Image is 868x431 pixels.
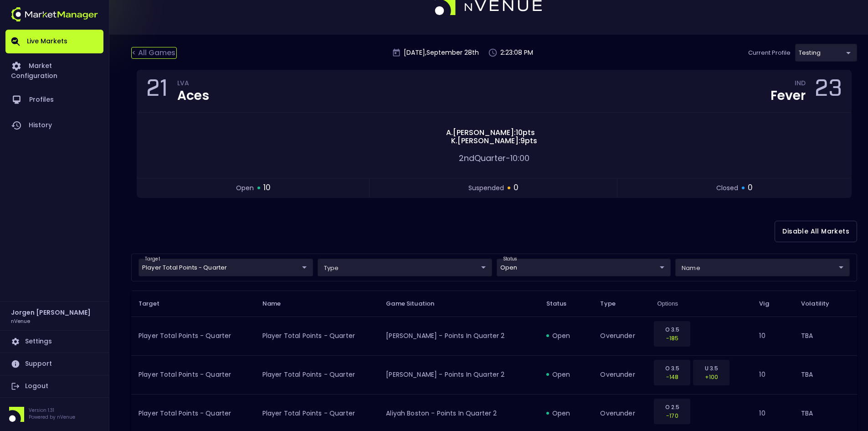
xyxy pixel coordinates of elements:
[801,300,841,308] span: Volatility
[497,259,671,276] div: target
[546,331,586,340] div: open
[443,129,538,137] span: A . [PERSON_NAME] : 10 pts
[29,407,75,414] p: Version 1.31
[5,331,103,353] a: Settings
[716,183,738,193] span: closed
[379,317,539,355] td: [PERSON_NAME] - Points in Quarter 2
[775,221,857,242] button: Disable All Markets
[660,325,684,334] p: O 3.5
[660,334,684,343] p: -185
[11,317,30,324] h3: nVenue
[815,78,842,105] div: 23
[131,355,255,394] td: Player Total Points - Quarter
[5,30,103,53] a: Live Markets
[177,81,209,88] div: LVA
[546,300,579,308] span: Status
[263,182,271,194] span: 10
[5,407,103,422] div: Version 1.31Powered by nVenue
[146,78,168,105] div: 21
[177,89,209,102] div: Aces
[379,355,539,394] td: [PERSON_NAME] - Points in Quarter 2
[752,317,794,355] td: 10
[5,353,103,375] a: Support
[675,259,850,276] div: target
[660,373,684,381] p: -148
[386,300,446,308] span: Game Situation
[318,259,492,276] div: target
[510,152,529,164] span: 10:00
[145,256,160,262] label: target
[139,259,313,276] div: target
[770,89,806,102] div: Fever
[514,182,519,194] span: 0
[468,183,504,193] span: suspended
[506,152,510,164] span: -
[600,300,627,308] span: Type
[255,355,379,394] td: Player Total Points - Quarter
[795,44,857,62] div: target
[5,53,103,87] a: Market Configuration
[503,256,517,262] label: status
[593,317,650,355] td: overunder
[794,317,857,355] td: TBA
[404,48,479,57] p: [DATE] , September 28 th
[660,403,684,411] p: O 2.5
[593,355,650,394] td: overunder
[11,7,98,21] img: logo
[794,355,857,394] td: TBA
[448,137,540,145] span: K . [PERSON_NAME] : 9 pts
[5,375,103,397] a: Logout
[660,364,684,373] p: O 3.5
[255,317,379,355] td: Player Total Points - Quarter
[546,370,586,379] div: open
[500,48,533,57] p: 2:23:08 PM
[748,48,791,57] p: Current Profile
[131,47,177,59] div: < All Games
[262,300,293,308] span: Name
[699,364,724,373] p: U 3.5
[5,87,103,113] a: Profiles
[748,182,753,194] span: 0
[236,183,254,193] span: open
[11,307,91,317] h2: Jorgen [PERSON_NAME]
[759,300,781,308] span: Vig
[139,300,171,308] span: Target
[29,414,75,421] p: Powered by nVenue
[699,373,724,381] p: +100
[752,355,794,394] td: 10
[660,411,684,420] p: -170
[546,409,586,418] div: open
[5,113,103,138] a: History
[131,317,255,355] td: Player Total Points - Quarter
[650,291,752,317] th: Options
[795,81,806,88] div: IND
[459,152,506,164] span: 2nd Quarter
